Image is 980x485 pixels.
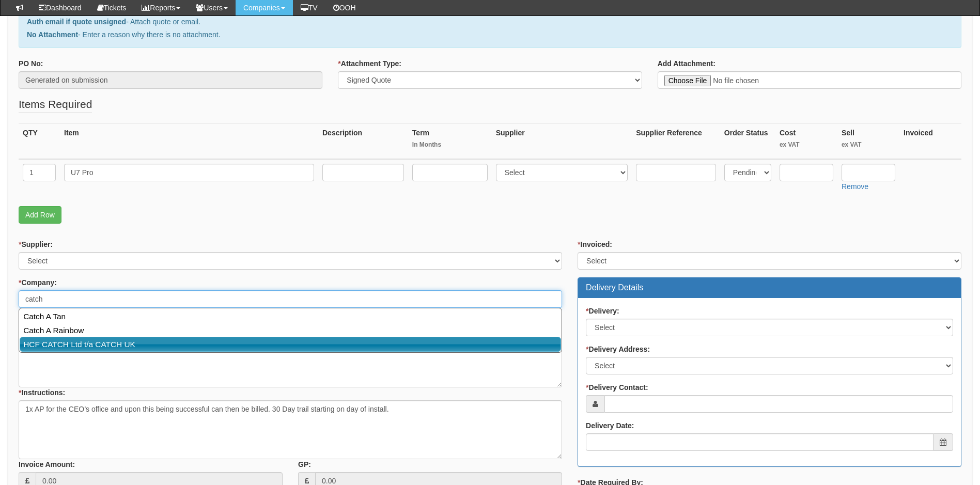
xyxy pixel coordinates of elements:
[412,140,488,149] small: In Months
[19,387,65,398] label: Instructions:
[19,277,57,288] label: Company:
[720,123,775,160] th: Order Status
[20,337,561,352] a: HCF CATCH Ltd t/a CATCH UK
[27,17,953,27] p: - Attach quote or email.
[658,58,715,69] label: Add Attachment:
[780,140,833,149] small: ex VAT
[408,123,492,160] th: Term
[899,123,961,160] th: Invoiced
[298,459,311,470] label: GP:
[578,239,612,249] label: Invoiced:
[27,18,126,26] b: Auth email if quote unsigned
[586,283,953,292] h3: Delivery Details
[837,123,899,160] th: Sell
[27,30,78,39] b: No Attachment
[60,123,318,160] th: Item
[586,420,634,431] label: Delivery Date:
[586,382,648,393] label: Delivery Contact:
[19,239,53,249] label: Supplier:
[19,58,43,69] label: PO No:
[19,206,61,224] a: Add Row
[19,123,60,160] th: QTY
[19,459,75,470] label: Invoice Amount:
[842,182,868,191] a: Remove
[19,97,92,113] legend: Items Required
[318,123,408,160] th: Description
[632,123,720,160] th: Supplier Reference
[842,140,895,149] small: ex VAT
[27,29,953,40] p: - Enter a reason why there is no attachment.
[586,306,619,316] label: Delivery:
[20,323,561,337] a: Catch A Rainbow
[492,123,632,160] th: Supplier
[586,344,650,354] label: Delivery Address:
[338,58,401,69] label: Attachment Type:
[775,123,837,160] th: Cost
[20,309,561,323] a: Catch A Tan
